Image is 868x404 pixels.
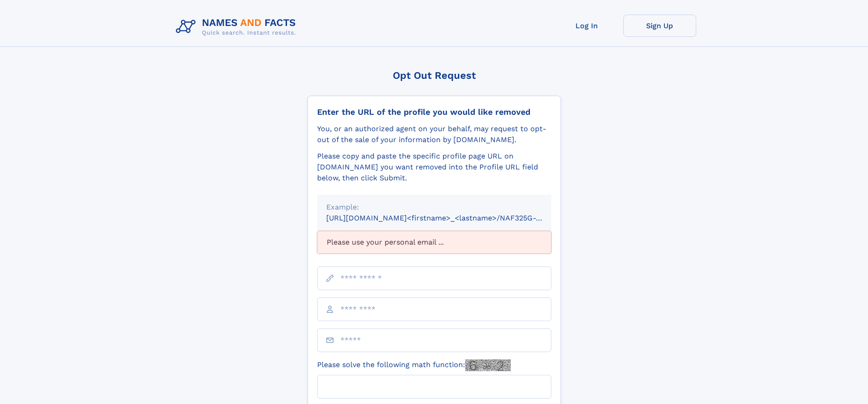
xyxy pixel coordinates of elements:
a: Sign Up [623,15,696,37]
div: Opt Out Request [308,70,561,81]
label: Please solve the following math function: [317,359,511,371]
div: Example: [326,202,542,213]
a: Log In [550,15,623,37]
div: Enter the URL of the profile you would like removed [317,107,551,117]
img: Logo Names and Facts [172,15,303,39]
div: Please copy and paste the specific profile page URL on [DOMAIN_NAME] you want removed into the Pr... [317,151,551,184]
small: [URL][DOMAIN_NAME]<firstname>_<lastname>/NAF325G-xxxxxxxx [326,214,569,222]
div: You, or an authorized agent on your behalf, may request to opt-out of the sale of your informatio... [317,123,551,145]
div: Please use your personal email ... [317,231,551,254]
